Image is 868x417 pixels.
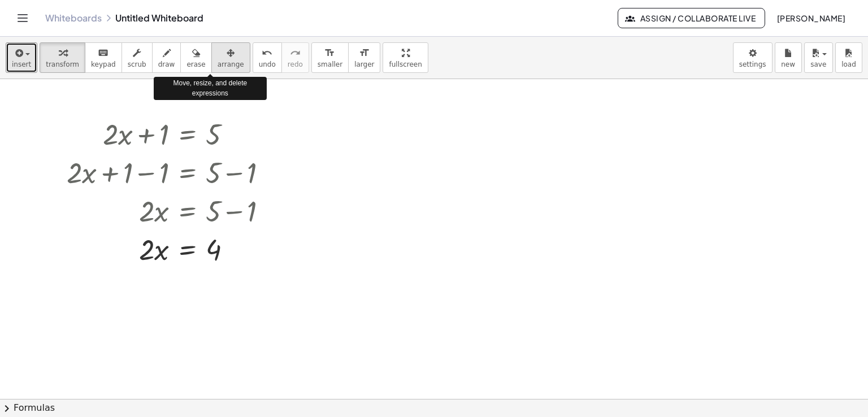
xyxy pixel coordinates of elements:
span: larger [354,60,374,68]
button: new [775,42,802,73]
span: load [841,60,856,68]
span: erase [186,60,205,68]
button: [PERSON_NAME] [767,8,854,28]
button: format_sizesmaller [311,42,349,73]
button: erase [180,42,211,73]
div: Move, resize, and delete expressions [154,77,267,99]
span: arrange [218,60,244,68]
span: draw [158,60,175,68]
i: redo [290,46,301,60]
button: draw [152,42,181,73]
button: fullscreen [383,42,428,73]
i: keyboard [98,46,108,60]
span: Assign / Collaborate Live [627,13,756,23]
button: keyboardkeypad [85,42,122,73]
button: arrange [211,42,250,73]
a: Whiteboards [45,12,102,24]
span: transform [46,60,79,68]
button: save [804,42,833,73]
span: redo [288,60,303,68]
i: format_size [359,46,370,60]
button: Toggle navigation [14,9,32,27]
span: fullscreen [389,60,422,68]
button: Assign / Collaborate Live [618,8,765,28]
span: keypad [91,60,116,68]
button: scrub [121,42,153,73]
button: undoundo [253,42,282,73]
span: smaller [318,60,342,68]
i: format_size [324,46,335,60]
button: settings [733,42,772,73]
span: new [781,60,795,68]
span: undo [259,60,276,68]
button: insert [6,42,37,73]
button: redoredo [281,42,309,73]
span: save [810,60,826,68]
button: format_sizelarger [348,42,380,73]
i: undo [262,46,272,60]
span: settings [739,60,766,68]
span: insert [12,60,31,68]
button: transform [40,42,85,73]
span: [PERSON_NAME] [776,13,845,23]
button: load [835,42,862,73]
span: scrub [128,60,146,68]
